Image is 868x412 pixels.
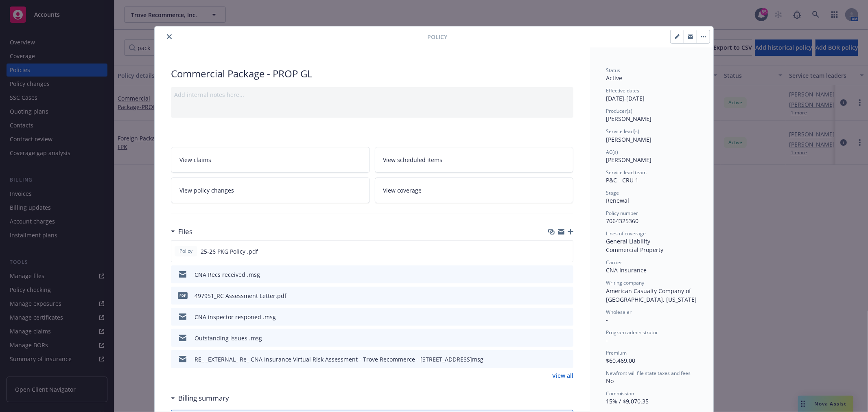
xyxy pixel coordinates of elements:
span: [PERSON_NAME] [606,136,652,143]
div: Commercial Property [606,245,697,254]
span: Lines of coverage [606,230,646,237]
span: View coverage [383,186,422,195]
span: Carrier [606,259,622,266]
span: AC(s) [606,149,618,156]
span: Status [606,67,620,74]
div: Files [171,226,192,237]
span: Policy [427,33,447,41]
a: View all [552,371,573,380]
span: Stage [606,189,619,196]
span: Policy number [606,210,638,217]
span: - [606,316,608,324]
button: download file [549,247,556,256]
span: Service lead(s) [606,128,639,135]
h3: Files [178,226,192,237]
span: Program administrator [606,329,658,336]
span: American Casualty Company of [GEOGRAPHIC_DATA], [US_STATE] [606,287,697,303]
button: download file [550,270,556,279]
div: Billing summary [171,393,229,403]
span: Active [606,74,622,82]
span: $60,469.00 [606,357,635,364]
span: View policy changes [179,186,234,195]
span: Writing company [606,279,644,286]
button: download file [550,291,556,300]
span: [PERSON_NAME] [606,156,652,164]
div: 497951_RC Assessment Letter.pdf [195,291,286,300]
span: Premium [606,349,627,356]
span: Service lead team [606,169,647,176]
button: preview file [563,270,570,279]
span: Policy [178,248,194,255]
div: General Liability [606,237,697,245]
button: preview file [563,313,570,321]
span: CNA Insurance [606,266,647,274]
span: Wholesaler [606,309,632,316]
div: Commercial Package - PROP GL [171,67,573,81]
span: View scheduled items [383,156,443,164]
a: View policy changes [171,178,370,203]
div: Outstanding issues .msg [195,334,262,342]
span: Newfront will file state taxes and fees [606,370,691,377]
h3: Billing summary [178,393,229,403]
span: Renewal [606,197,629,204]
span: - [606,336,608,344]
button: preview file [563,355,570,364]
span: [PERSON_NAME] [606,115,652,123]
span: No [606,377,614,385]
div: CNA Recs received .msg [195,270,260,279]
button: download file [550,313,556,321]
div: [DATE] - [DATE] [606,87,697,103]
span: 25-26 PKG Policy .pdf [201,247,258,256]
button: close [164,32,174,42]
span: Effective dates [606,87,639,94]
div: RE_ _EXTERNAL_ Re_ CNA Insurance Virtual Risk Assessment - Trove Recommerce - [STREET_ADDRESS]msg [195,355,483,364]
button: download file [550,334,556,342]
span: pdf [178,292,188,298]
div: Add internal notes here... [174,90,570,99]
button: download file [550,355,556,364]
span: View claims [179,156,211,164]
div: CNA inspector responed .msg [195,313,276,321]
span: Producer(s) [606,107,632,114]
span: 15% / $9,070.35 [606,397,649,405]
span: Commission [606,390,634,397]
span: 7064325360 [606,217,638,225]
button: preview file [563,291,570,300]
a: View scheduled items [375,147,574,173]
button: preview file [562,247,570,256]
button: preview file [563,334,570,342]
a: View coverage [375,178,574,203]
span: P&C - CRU 1 [606,176,638,184]
a: View claims [171,147,370,173]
